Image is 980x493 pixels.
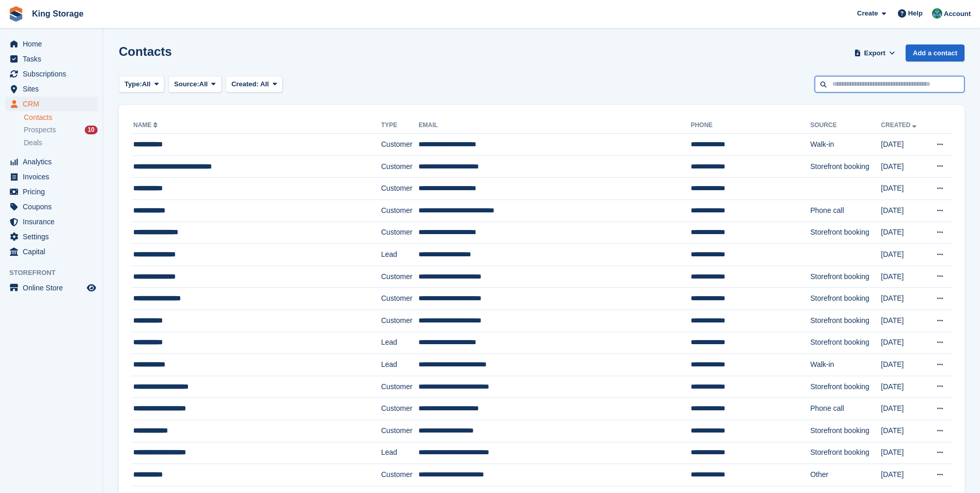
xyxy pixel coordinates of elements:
td: Customer [381,288,419,310]
span: Create [857,8,878,19]
td: [DATE] [881,354,926,376]
a: Deals [24,137,98,148]
span: Prospects [24,125,56,135]
td: [DATE] [881,178,926,200]
span: Storefront [9,268,103,278]
a: menu [5,97,98,111]
span: CRM [23,97,85,111]
td: [DATE] [881,156,926,178]
td: [DATE] [881,222,926,244]
td: [DATE] [881,376,926,398]
a: menu [5,37,98,51]
td: Walk-in [810,134,881,156]
button: Created: All [226,76,283,93]
td: Storefront booking [810,266,881,288]
span: All [199,79,208,89]
a: menu [5,170,98,184]
td: [DATE] [881,134,926,156]
span: Pricing [23,184,85,199]
a: menu [5,199,98,214]
img: stora-icon-8386f47178a22dfd0bd8f6a31ec36ba5ce8667c1dd55bd0f319d3a0aa187defe.svg [8,6,24,22]
td: Lead [381,332,419,354]
span: Online Store [23,281,85,295]
span: Account [944,9,971,19]
th: Type [381,117,419,134]
h1: Contacts [119,44,172,58]
a: menu [5,229,98,244]
a: menu [5,214,98,229]
a: Prospects 10 [24,125,98,135]
div: 10 [85,126,98,134]
span: Invoices [23,170,85,184]
button: Export [852,44,897,61]
img: John King [932,8,942,19]
span: Source: [174,79,199,89]
th: Email [418,117,691,134]
td: Customer [381,134,419,156]
span: Home [23,37,85,51]
a: Add a contact [906,44,965,61]
a: menu [5,281,98,295]
span: Sites [23,82,85,96]
td: Customer [381,199,419,222]
td: [DATE] [881,244,926,266]
span: Analytics [23,155,85,169]
td: Lead [381,442,419,464]
td: Customer [381,178,419,200]
td: Storefront booking [810,310,881,332]
a: Preview store [85,282,98,294]
td: [DATE] [881,199,926,222]
td: Lead [381,244,419,266]
span: All [142,79,151,89]
td: Lead [381,354,419,376]
a: menu [5,67,98,81]
td: Storefront booking [810,222,881,244]
span: Export [864,48,885,58]
a: Name [133,121,160,129]
td: Storefront booking [810,420,881,442]
td: [DATE] [881,266,926,288]
span: Insurance [23,214,85,229]
a: menu [5,82,98,96]
td: Phone call [810,398,881,420]
a: King Storage [28,5,88,22]
td: Storefront booking [810,376,881,398]
th: Phone [691,117,811,134]
td: [DATE] [881,332,926,354]
td: [DATE] [881,464,926,486]
a: menu [5,155,98,169]
td: Customer [381,266,419,288]
td: Other [810,464,881,486]
td: Storefront booking [810,288,881,310]
td: Customer [381,310,419,332]
a: Created [881,121,919,129]
a: menu [5,184,98,199]
th: Source [810,117,881,134]
td: Phone call [810,199,881,222]
td: [DATE] [881,398,926,420]
td: [DATE] [881,442,926,464]
td: Storefront booking [810,442,881,464]
span: Subscriptions [23,67,85,81]
td: Customer [381,156,419,178]
td: Storefront booking [810,332,881,354]
span: Deals [24,138,42,148]
span: Coupons [23,199,85,214]
td: Customer [381,222,419,244]
span: Type: [125,79,142,89]
span: Created: [231,80,259,88]
td: Customer [381,376,419,398]
td: Customer [381,464,419,486]
span: All [260,80,269,88]
td: Customer [381,420,419,442]
a: menu [5,52,98,66]
button: Source: All [168,76,222,93]
a: Contacts [24,113,98,122]
span: Help [908,8,923,19]
td: [DATE] [881,288,926,310]
button: Type: All [119,76,164,93]
td: Walk-in [810,354,881,376]
a: menu [5,244,98,259]
span: Tasks [23,52,85,66]
td: Storefront booking [810,156,881,178]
